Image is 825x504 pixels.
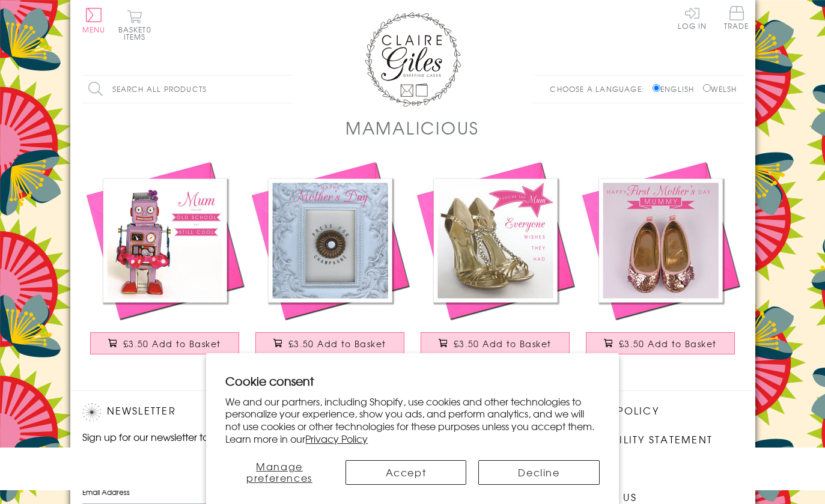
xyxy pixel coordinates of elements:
span: 0 items [124,24,151,42]
button: Decline [478,460,600,485]
button: £3.50 Add to Basket [421,332,570,354]
h2: Newsletter [82,403,287,421]
button: £3.50 Add to Basket [586,332,735,354]
a: Mother's Day Card, Cute Robot, Old School, Still Cool £3.50 Add to Basket [82,158,248,366]
button: Accept [346,460,467,485]
input: Welsh [703,84,711,92]
h1: Mamalicious [346,115,479,140]
img: Mother's Day Card, Glitter Shoes, First Mother's Day [578,158,743,323]
input: English [653,84,660,92]
button: £3.50 Add to Basket [90,332,239,354]
a: Privacy Policy [305,431,368,446]
a: Mother's Day Card, Shoes, Mum everyone wishes they had £3.50 Add to Basket [413,158,578,366]
a: Mother's Day Card, Glitter Shoes, First Mother's Day £3.50 Add to Basket [578,158,743,366]
span: £3.50 Add to Basket [288,338,386,350]
p: Choose a language: [550,83,650,94]
span: Manage preferences [246,459,312,485]
h2: Cookie consent [225,372,600,389]
button: Basket0 items [118,10,151,40]
span: £3.50 Add to Basket [123,338,221,350]
img: Claire Giles Greetings Cards [365,12,461,107]
span: £3.50 Add to Basket [454,338,552,350]
label: Email Address [82,487,287,497]
p: Sign up for our newsletter to receive the latest product launches, news and offers directly to yo... [82,430,287,473]
img: Mother's Day Card, Call for Love, Press for Champagne [248,158,413,323]
button: Manage preferences [225,460,333,485]
span: £3.50 Add to Basket [619,338,717,350]
p: We and our partners, including Shopify, use cookies and other technologies to personalize your ex... [225,395,600,445]
label: Welsh [703,83,737,94]
input: Search all products [82,76,293,103]
span: Trade [724,6,749,29]
a: Mother's Day Card, Call for Love, Press for Champagne £3.50 Add to Basket [248,158,413,366]
img: Mother's Day Card, Cute Robot, Old School, Still Cool [82,158,248,323]
input: Search [281,76,293,103]
span: Menu [82,24,106,35]
a: Accessibility Statement [563,432,713,448]
img: Mother's Day Card, Shoes, Mum everyone wishes they had [413,158,578,323]
a: Trade [724,6,749,32]
label: English [653,83,700,94]
button: Menu [82,8,106,33]
a: Log In [678,6,707,29]
button: £3.50 Add to Basket [255,332,404,354]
